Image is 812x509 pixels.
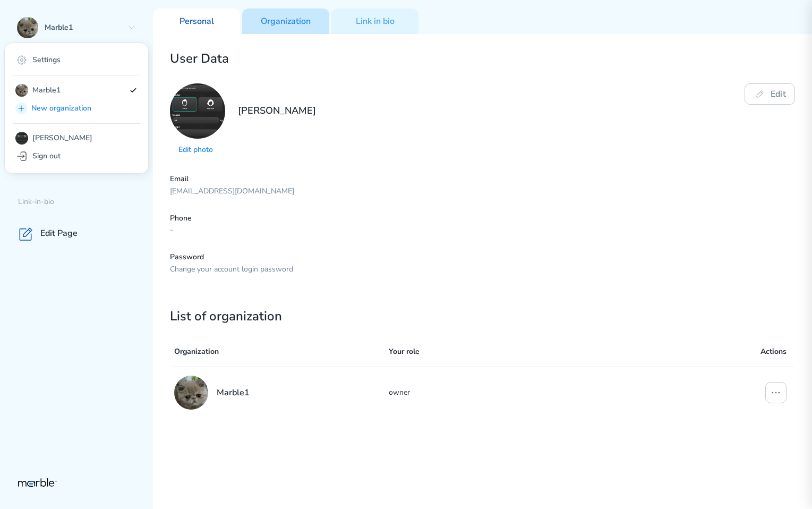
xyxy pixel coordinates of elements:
p: New organization [31,102,136,115]
p: Your role [389,345,695,358]
p: Phone [170,214,795,224]
p: Settings [32,55,61,65]
p: Personal [180,16,214,27]
button: Edit [745,83,795,105]
p: Email [170,174,795,184]
h2: User Data [170,51,795,66]
p: Marble1 [217,386,250,399]
p: Sign out [32,151,61,162]
p: Marble1 [32,84,125,97]
p: owner [389,386,695,399]
p: Change your account login password [170,265,795,275]
h2: [PERSON_NAME] [238,105,316,157]
p: - [170,225,795,235]
p: [EMAIL_ADDRESS][DOMAIN_NAME] [170,186,795,197]
p: Link in bio [356,16,395,27]
p: Organization [261,16,311,27]
p: Organization [174,345,389,358]
p: [PERSON_NAME] [32,133,92,143]
p: Marble1 [45,23,123,33]
p: Edit Page [40,228,78,239]
p: Link-in-bio [18,197,153,207]
p: Edit photo [178,145,217,155]
h2: List of organization [170,309,795,324]
p: Actions [695,345,787,358]
p: Password [170,252,795,262]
